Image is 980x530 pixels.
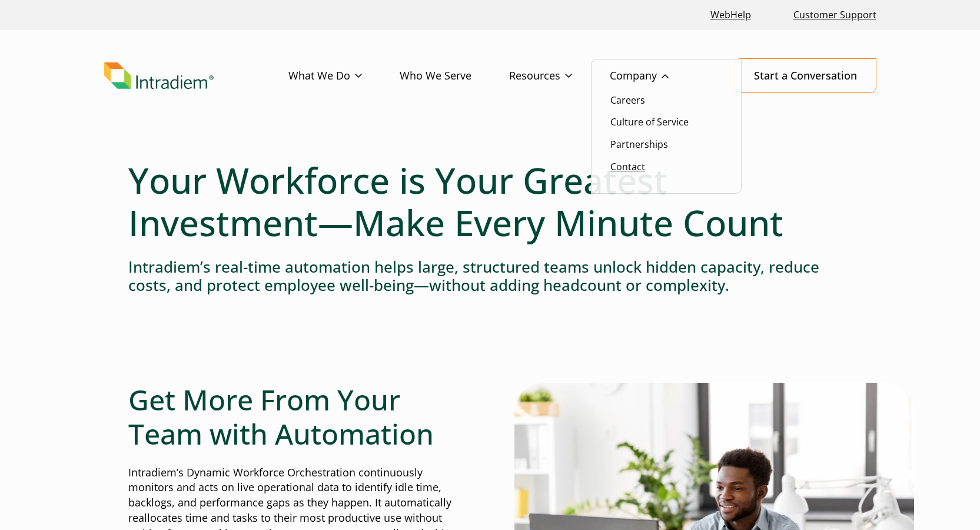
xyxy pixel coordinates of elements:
h1: Your Workforce is Your Greatest Investment—Make Every Minute Count [128,159,852,244]
a: Start a Conversation [735,58,876,93]
a: Resources [509,59,610,93]
a: Customer Support [789,2,881,28]
h4: Intradiem’s real-time automation helps large, structured teams unlock hidden capacity, reduce cos... [128,258,852,294]
a: What We Do [288,59,400,93]
a: Link opens in a new window [706,2,756,28]
a: Culture of Service [610,115,689,128]
h2: Get More From Your Team with Automation [128,383,466,450]
a: Link to homepage of Intradiem [104,62,288,90]
a: Who We Serve [400,59,509,93]
a: Company [610,59,706,93]
img: Intradiem [104,62,214,90]
a: Contact [610,160,645,173]
a: Careers [610,94,645,107]
a: Partnerships [610,138,668,151]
